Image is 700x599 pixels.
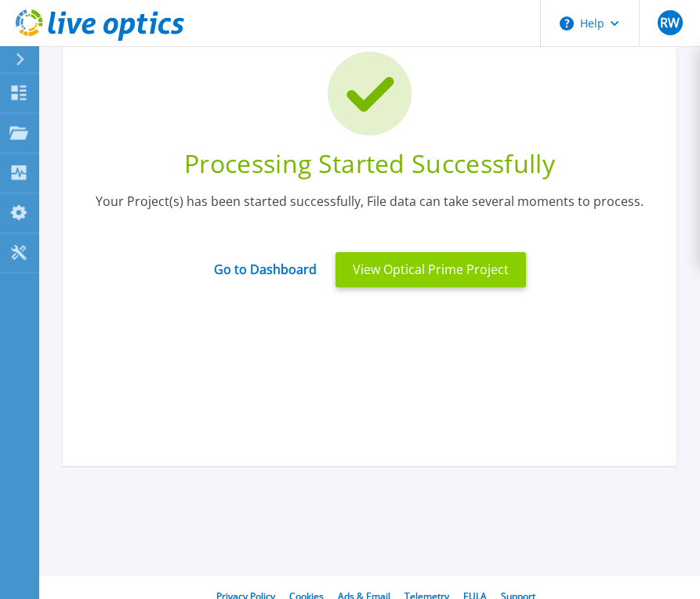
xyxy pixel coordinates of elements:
div: Processing Started Successfully [86,147,653,181]
button: View Optical Prime Project [335,252,526,287]
a: Go to Dashboard [214,249,317,278]
div: Your Project(s) has been started successfully, File data can take several moments to process. [86,193,653,231]
span: RW [660,16,680,29]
